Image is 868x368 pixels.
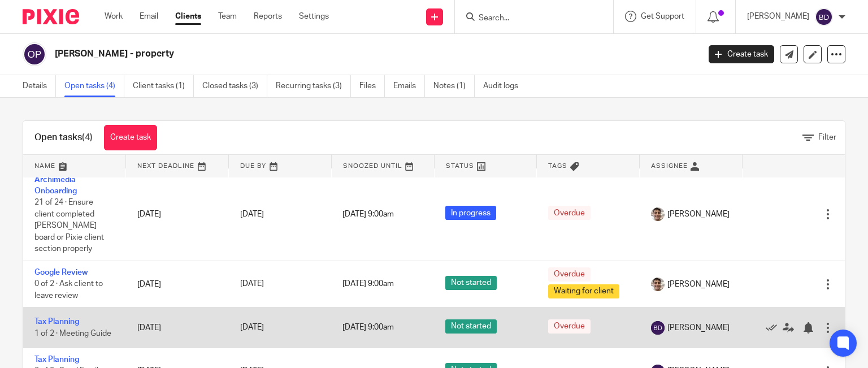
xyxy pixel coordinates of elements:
a: Recurring tasks (3) [276,75,351,97]
p: [PERSON_NAME] [747,11,809,22]
span: In progress [445,206,496,220]
span: 1 of 2 · Meeting Guide [34,330,111,337]
span: Tags [548,163,567,169]
a: Settings [299,11,329,22]
a: Files [359,75,385,97]
td: [DATE] [126,168,229,261]
a: Emails [393,75,425,97]
span: [DATE] [240,280,264,288]
img: PXL_20240409_141816916.jpg [651,207,665,221]
span: Overdue [548,206,591,220]
a: Create task [104,125,157,150]
a: Mark as done [766,322,783,333]
span: [PERSON_NAME] [667,279,730,290]
span: [DATE] [240,210,264,218]
img: svg%3E [651,321,665,335]
span: [DATE] 9:00am [342,280,394,288]
a: Reports [254,11,282,22]
span: Not started [445,276,497,290]
img: PXL_20240409_141816916.jpg [651,278,665,291]
a: Work [105,11,123,22]
span: Status [446,163,474,169]
span: 0 of 2 · Ask client to leave review [34,280,103,300]
a: Archimedia Onboarding [34,176,77,195]
a: Tax Planning [34,318,79,326]
a: Closed tasks (3) [202,75,267,97]
input: Search [478,14,579,24]
a: Tax Planning [34,356,79,363]
a: Details [23,75,56,97]
span: [PERSON_NAME] [667,209,730,220]
span: Get Support [641,12,684,20]
span: (4) [82,133,93,142]
span: [DATE] 9:00am [342,324,394,332]
span: [PERSON_NAME] [667,322,730,334]
span: Snoozed Until [343,163,402,169]
span: Not started [445,319,497,334]
span: Waiting for client [548,284,619,298]
a: Team [218,11,237,22]
img: svg%3E [815,8,833,26]
span: [DATE] 9:00am [342,210,394,218]
img: Pixie [23,9,79,24]
img: svg%3E [23,42,46,66]
a: Client tasks (1) [133,75,194,97]
td: [DATE] [126,261,229,308]
a: Audit logs [483,75,527,97]
h2: [PERSON_NAME] - property [55,48,565,60]
a: Clients [175,11,201,22]
td: [DATE] [126,308,229,348]
a: Email [140,11,158,22]
span: [DATE] [240,324,264,332]
a: Create task [709,45,774,63]
a: Notes (1) [433,75,475,97]
span: Overdue [548,267,591,282]
h1: Open tasks [34,132,93,144]
a: Open tasks (4) [64,75,124,97]
a: Google Review [34,269,88,276]
span: 21 of 24 · Ensure client completed [PERSON_NAME] board or Pixie client section properly [34,198,104,253]
span: Filter [818,133,836,141]
span: Overdue [548,319,591,334]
